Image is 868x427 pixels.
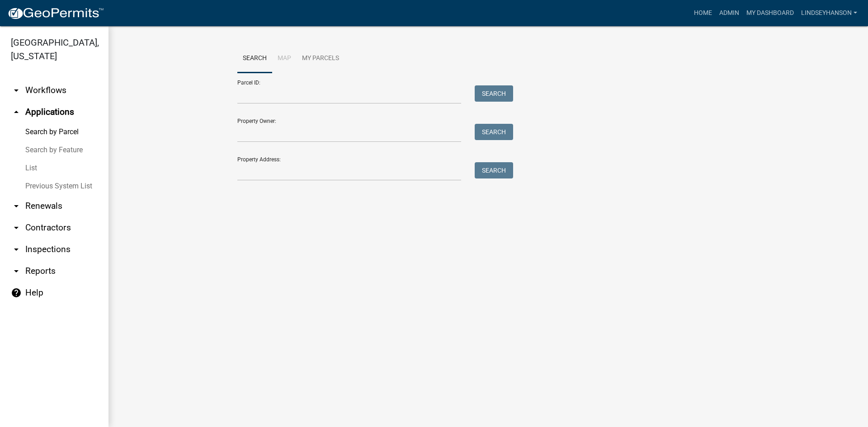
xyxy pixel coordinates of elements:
i: help [11,287,22,298]
button: Search [475,85,513,102]
a: Lindseyhanson [797,5,861,22]
i: arrow_drop_down [11,201,22,211]
button: Search [475,162,513,178]
a: Home [690,5,716,22]
i: arrow_drop_up [11,107,22,117]
a: Admin [716,5,743,22]
i: arrow_drop_down [11,266,22,277]
a: Search [237,44,272,73]
i: arrow_drop_down [11,85,22,96]
a: My Dashboard [743,5,797,22]
i: arrow_drop_down [11,222,22,233]
button: Search [475,124,513,140]
a: My Parcels [297,44,344,73]
i: arrow_drop_down [11,244,22,255]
